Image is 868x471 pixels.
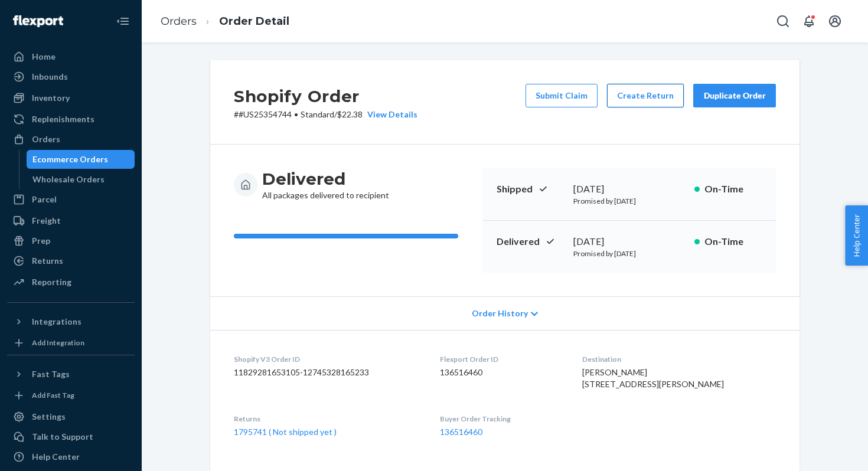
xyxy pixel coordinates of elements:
ol: breadcrumbs [151,4,299,39]
h3: Delivered [262,168,389,189]
dd: 136516460 [440,367,563,378]
button: Open account menu [823,9,847,33]
div: All packages delivered to recipient [262,168,389,201]
p: Delivered [497,235,564,248]
a: Talk to Support [7,427,135,446]
a: Inventory [7,89,135,107]
span: Standard [301,109,334,119]
div: Talk to Support [32,431,93,443]
a: Freight [7,211,135,230]
div: [DATE] [573,182,685,196]
button: Open notifications [797,9,821,33]
a: Order Detail [219,15,289,28]
div: Add Integration [32,338,84,348]
div: Wholesale Orders [32,174,105,185]
span: [PERSON_NAME] [STREET_ADDRESS][PERSON_NAME] [582,367,724,389]
p: Shipped [497,182,564,196]
a: Orders [7,130,135,149]
button: Help Center [845,205,868,266]
div: Reporting [32,276,71,288]
div: Fast Tags [32,368,70,380]
dt: Shopify V3 Order ID [234,354,421,364]
button: Submit Claim [526,84,598,107]
a: Settings [7,407,135,426]
p: On-Time [704,235,762,248]
button: Duplicate Order [693,84,776,107]
img: Flexport logo [13,15,63,27]
a: Prep [7,231,135,250]
button: View Details [363,109,417,120]
div: Inbounds [32,71,68,83]
a: Add Integration [7,336,135,350]
p: Promised by [DATE] [573,248,685,259]
dt: Returns [234,414,421,424]
a: 1795741 ( Not shipped yet ) [234,427,337,437]
button: Create Return [607,84,684,107]
a: Ecommerce Orders [27,150,135,169]
a: Parcel [7,190,135,209]
div: Inventory [32,92,70,104]
button: Open Search Box [771,9,795,33]
a: Reporting [7,273,135,292]
dt: Destination [582,354,776,364]
div: Orders [32,133,60,145]
button: Fast Tags [7,365,135,384]
div: Parcel [32,194,57,205]
div: Home [32,51,56,63]
a: Orders [161,15,197,28]
p: Promised by [DATE] [573,196,685,206]
div: Add Fast Tag [32,390,74,400]
p: On-Time [704,182,762,196]
button: Close Navigation [111,9,135,33]
div: Duplicate Order [703,90,766,102]
a: Add Fast Tag [7,388,135,403]
span: • [294,109,298,119]
button: Integrations [7,312,135,331]
a: Wholesale Orders [27,170,135,189]
dt: Flexport Order ID [440,354,563,364]
div: Prep [32,235,50,247]
a: Returns [7,251,135,270]
div: Freight [32,215,61,227]
div: Integrations [32,316,81,328]
div: Replenishments [32,113,94,125]
div: [DATE] [573,235,685,248]
a: Help Center [7,447,135,466]
div: Settings [32,411,66,423]
a: Replenishments [7,110,135,129]
h2: Shopify Order [234,84,417,109]
dd: 11829281653105-12745328165233 [234,367,421,378]
div: Ecommerce Orders [32,153,108,165]
div: Help Center [32,451,80,463]
p: # #US25354744 / $22.38 [234,109,417,120]
span: Order History [472,308,528,319]
a: Inbounds [7,67,135,86]
dt: Buyer Order Tracking [440,414,563,424]
a: Home [7,47,135,66]
a: 136516460 [440,427,482,437]
div: Returns [32,255,63,267]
